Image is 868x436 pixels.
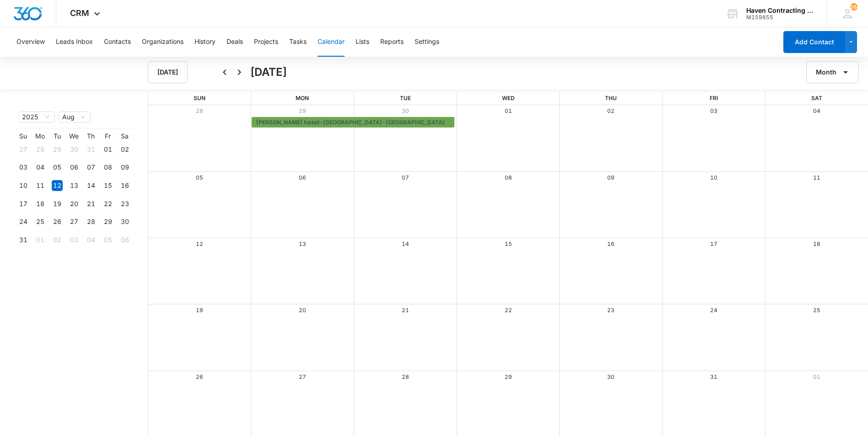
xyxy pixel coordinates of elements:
[69,162,80,173] div: 06
[69,144,80,155] div: 30
[86,198,97,209] div: 21
[299,107,306,114] a: 29
[86,180,97,191] div: 14
[49,231,65,249] td: 2025-09-02
[605,95,617,101] span: Thu
[194,27,216,57] button: History
[502,95,515,101] span: Wed
[22,112,51,122] span: 2025
[415,27,439,57] button: Settings
[99,231,116,249] td: 2025-09-05
[15,231,32,249] td: 2025-08-31
[49,132,65,140] th: Tu
[746,7,813,14] div: account name
[49,159,65,177] td: 2025-08-05
[52,216,63,227] div: 26
[18,162,29,173] div: 03
[142,27,183,57] button: Organizations
[196,373,203,380] a: 26
[86,216,97,227] div: 28
[99,132,116,140] th: Fr
[56,27,93,57] button: Leads Inbox
[119,144,130,155] div: 02
[32,159,49,177] td: 2025-08-04
[32,231,49,249] td: 2025-09-01
[505,307,512,314] a: 22
[102,216,113,227] div: 29
[119,234,130,245] div: 06
[607,307,615,314] a: 23
[70,8,89,18] span: CRM
[813,107,820,114] a: 04
[32,176,49,195] td: 2025-08-11
[32,132,49,140] th: Mo
[813,240,820,247] a: 18
[102,198,113,209] div: 22
[116,176,133,195] td: 2025-08-16
[402,107,409,114] a: 30
[15,176,32,195] td: 2025-08-10
[18,216,29,227] div: 24
[52,180,63,191] div: 12
[289,27,307,57] button: Tasks
[607,373,615,380] a: 30
[86,234,97,245] div: 04
[35,216,46,227] div: 25
[18,144,29,155] div: 27
[119,162,130,173] div: 09
[710,307,717,314] a: 24
[102,234,113,245] div: 05
[813,307,820,314] a: 25
[32,195,49,213] td: 2025-08-18
[402,373,409,380] a: 28
[86,162,97,173] div: 07
[65,140,82,159] td: 2025-07-30
[49,140,65,159] td: 2025-07-29
[318,27,345,57] button: Calendar
[196,107,203,114] a: 28
[256,118,445,127] span: [PERSON_NAME] Install-[GEOGRAPHIC_DATA]-[GEOGRAPHIC_DATA]
[119,216,130,227] div: 30
[65,132,82,140] th: We
[607,174,615,181] a: 09
[380,27,404,57] button: Reports
[710,95,718,101] span: Fri
[505,174,512,181] a: 08
[82,231,99,249] td: 2025-09-04
[69,234,80,245] div: 03
[65,231,82,249] td: 2025-09-03
[35,180,46,191] div: 11
[813,174,820,181] a: 11
[69,180,80,191] div: 13
[52,162,63,173] div: 05
[65,213,82,231] td: 2025-08-27
[102,162,113,173] div: 08
[82,159,99,177] td: 2025-08-07
[250,64,287,80] h1: [DATE]
[356,27,369,57] button: Lists
[299,174,306,181] a: 06
[402,240,409,247] a: 14
[35,144,46,155] div: 28
[813,373,820,380] a: 01
[99,159,116,177] td: 2025-08-08
[254,118,452,127] div: Scott Cook Install-Melbourne-French Drain
[811,95,822,101] span: Sat
[116,195,133,213] td: 2025-08-23
[232,65,247,80] button: Next
[710,240,717,247] a: 17
[116,231,133,249] td: 2025-09-06
[116,140,133,159] td: 2025-08-02
[194,95,205,101] span: Sun
[119,198,130,209] div: 23
[104,27,131,57] button: Contacts
[82,195,99,213] td: 2025-08-21
[69,216,80,227] div: 27
[119,180,130,191] div: 16
[65,176,82,195] td: 2025-08-13
[65,195,82,213] td: 2025-08-20
[16,27,45,57] button: Overview
[102,180,113,191] div: 15
[402,307,409,314] a: 21
[196,307,203,314] a: 19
